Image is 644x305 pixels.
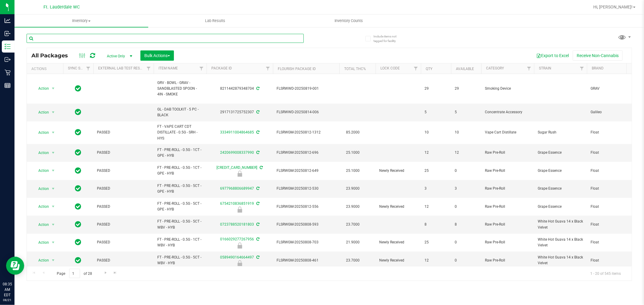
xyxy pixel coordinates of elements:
span: PASSED [97,258,150,263]
span: Grape Essence [538,150,583,156]
span: FLSRWWD-20250819-001 [277,86,336,91]
a: Go to the next page [101,269,110,277]
span: select [50,149,57,157]
span: FT - PRE-ROLL - 0.5G - 1CT - WBV - HYB [157,237,203,248]
a: Filter [411,63,421,74]
div: Newly Received [206,260,274,266]
span: In Sync [75,128,82,136]
div: 2917131725752307 [206,109,274,115]
input: 1 [69,269,80,278]
a: Filter [144,63,154,74]
a: 0589490164664497 [220,255,254,259]
span: Float [591,150,644,156]
span: select [50,256,57,265]
span: 0 [455,239,478,245]
span: select [50,220,57,229]
span: PASSED [97,168,150,174]
a: Filter [83,63,93,74]
div: Newly Received [206,242,274,249]
span: 12 [425,258,447,263]
a: Filter [197,63,207,74]
span: Bulk Actions [144,53,170,58]
span: Raw Pre-Roll [485,222,530,227]
span: Raw Pre-Roll [485,204,530,210]
span: 5 [455,109,478,115]
span: FLSRWGM-20250812-530 [277,186,336,191]
span: Float [591,222,644,227]
span: 25.1000 [343,148,363,157]
span: Newly Received [379,168,417,174]
a: Strain [539,66,551,70]
span: select [50,202,57,211]
span: 5 [425,109,447,115]
span: FLSRWGM-20250808-461 [277,258,336,263]
span: FLSRWGM-20250812-696 [277,150,336,156]
span: 21.9000 [343,238,363,247]
inline-svg: Analytics [5,18,11,24]
span: Action [33,84,49,93]
span: In Sync [75,202,82,211]
span: 23.9000 [343,202,363,211]
span: Galileo [591,109,644,115]
span: 29 [425,86,447,91]
span: PASSED [97,204,150,210]
span: PASSED [97,130,150,135]
span: In Sync [75,184,82,193]
span: 0 [455,168,478,174]
span: Grape Essence [538,186,583,191]
span: Sync from Compliance System [255,255,259,259]
span: Sync from Compliance System [255,110,259,114]
span: In Sync [75,238,82,246]
span: Action [33,149,49,157]
span: Smoking Device [485,86,530,91]
span: PASSED [97,222,150,227]
span: Newly Received [379,258,417,263]
inline-svg: Outbound [5,56,11,63]
a: 0166029277267956 [220,237,254,241]
a: Item Name [159,66,178,70]
a: 6977968806689947 [220,186,254,191]
span: Action [33,256,49,265]
span: FLSRWGM-20250812-556 [277,204,336,210]
span: 12 [425,204,447,210]
button: Bulk Actions [140,50,174,61]
span: Inventory [14,18,148,24]
span: 23.7000 [343,256,363,265]
span: PASSED [97,150,150,156]
a: Lab Results [148,14,282,27]
span: Grape Essence [538,204,583,210]
a: [CREDIT_CARD_NUMBER] [217,165,258,170]
iframe: Resource center [6,257,24,275]
span: 25.1000 [343,166,363,175]
p: 08/21 [3,298,12,302]
span: 1 - 20 of 545 items [585,269,626,278]
span: 12 [425,150,447,156]
span: Raw Pre-Roll [485,186,530,191]
a: Inventory [14,14,148,27]
span: FLSRWGM-20250808-593 [277,222,336,227]
span: select [50,166,57,175]
span: Action [33,128,49,137]
span: FLSRWGM-20250812-649 [277,168,336,174]
span: Raw Pre-Roll [485,150,530,156]
div: Newly Received [206,171,274,177]
span: 12 [455,150,478,156]
a: 6754210836851919 [220,201,254,206]
button: Export to Excel [532,50,573,61]
span: In Sync [75,256,82,265]
span: White Hot Guava 14 x Black Velvet [538,255,583,266]
span: Float [591,130,644,135]
span: All Packages [31,52,74,59]
span: 0 [455,204,478,210]
span: FT - VAPE CART CDT DISTILLATE - 0.5G - SRH - HYS [157,124,203,141]
span: Sync from Compliance System [255,130,259,134]
span: Float [591,258,644,263]
a: Filter [524,63,534,74]
span: 0 [455,258,478,263]
span: Sync from Compliance System [255,237,259,241]
span: 8 [425,222,447,227]
inline-svg: Inbound [5,30,11,37]
span: In Sync [75,84,82,93]
span: Action [33,202,49,211]
a: External Lab Test Result [98,66,146,70]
